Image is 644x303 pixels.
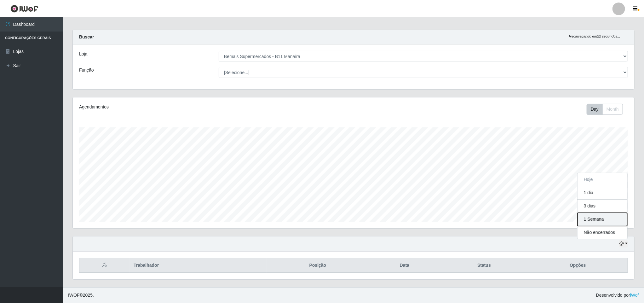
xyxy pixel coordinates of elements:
[587,104,628,115] div: Toolbar with button groups
[578,200,627,213] button: 3 dias
[79,67,94,73] label: Função
[578,173,627,186] button: Hoje
[578,186,627,200] button: 1 dia
[569,34,620,38] i: Recarregando em 22 segundos...
[440,258,528,273] th: Status
[578,213,627,226] button: 1 Semana
[79,51,87,57] label: Loja
[596,292,639,299] span: Desenvolvido por
[587,104,603,115] button: Day
[369,258,440,273] th: Data
[587,104,623,115] div: First group
[267,258,369,273] th: Posição
[79,104,302,110] div: Agendamentos
[578,226,627,239] button: Não encerrados
[79,34,94,39] strong: Buscar
[10,5,38,13] img: CoreUI Logo
[130,258,267,273] th: Trabalhador
[68,292,94,299] span: © 2025 .
[630,293,639,298] a: iWof
[602,104,623,115] button: Month
[68,293,80,298] span: IWOF
[528,258,628,273] th: Opções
